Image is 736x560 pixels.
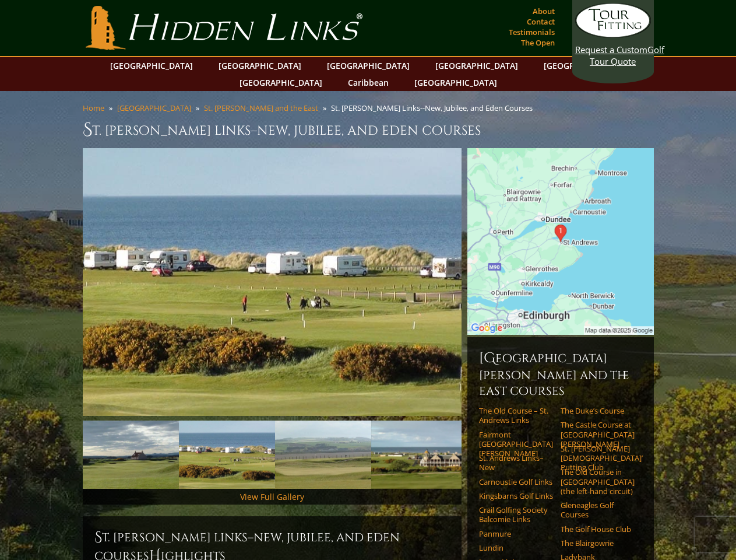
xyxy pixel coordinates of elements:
[575,3,651,67] a: Request a CustomGolf Tour Quote
[561,501,635,520] a: Gleneagles Golf Courses
[561,524,635,534] a: The Golf House Club
[104,57,199,74] a: [GEOGRAPHIC_DATA]
[331,103,537,113] li: St. [PERSON_NAME] Links--New, Jubilee, and Eden Courses
[538,57,632,74] a: [GEOGRAPHIC_DATA]
[83,103,104,113] a: Home
[561,406,635,415] a: The Duke’s Course
[479,406,553,425] a: The Old Course – St. Andrews Links
[479,505,553,524] a: Crail Golfing Society Balcomie Links
[342,74,395,91] a: Caribbean
[479,430,553,459] a: Fairmont [GEOGRAPHIC_DATA][PERSON_NAME]
[524,13,558,30] a: Contact
[561,420,635,449] a: The Castle Course at [GEOGRAPHIC_DATA][PERSON_NAME]
[213,57,307,74] a: [GEOGRAPHIC_DATA]
[506,24,558,40] a: Testimonials
[479,477,553,487] a: Carnoustie Golf Links
[240,491,304,502] a: View Full Gallery
[83,118,654,141] h1: St. [PERSON_NAME] Links–New, Jubilee, and Eden Courses
[479,529,553,538] a: Panmure
[321,57,415,74] a: [GEOGRAPHIC_DATA]
[479,543,553,552] a: Lundin
[234,74,328,91] a: [GEOGRAPHIC_DATA]
[575,44,647,55] span: Request a Custom
[561,467,635,496] a: The Old Course in [GEOGRAPHIC_DATA] (the left-hand circuit)
[479,491,553,501] a: Kingsbarns Golf Links
[561,538,635,548] a: The Blairgowrie
[467,148,654,335] img: Google Map of Jubilee Course, St Andrews Links, St Andrews, United Kingdom
[117,103,191,113] a: [GEOGRAPHIC_DATA]
[409,74,503,91] a: [GEOGRAPHIC_DATA]
[530,3,558,19] a: About
[429,57,524,74] a: [GEOGRAPHIC_DATA]
[204,103,318,113] a: St. [PERSON_NAME] and the East
[518,34,558,51] a: The Open
[561,444,635,473] a: St. [PERSON_NAME] [DEMOGRAPHIC_DATA]’ Putting Club
[479,453,553,473] a: St. Andrews Links–New
[479,349,642,399] h6: [GEOGRAPHIC_DATA][PERSON_NAME] and the East Courses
